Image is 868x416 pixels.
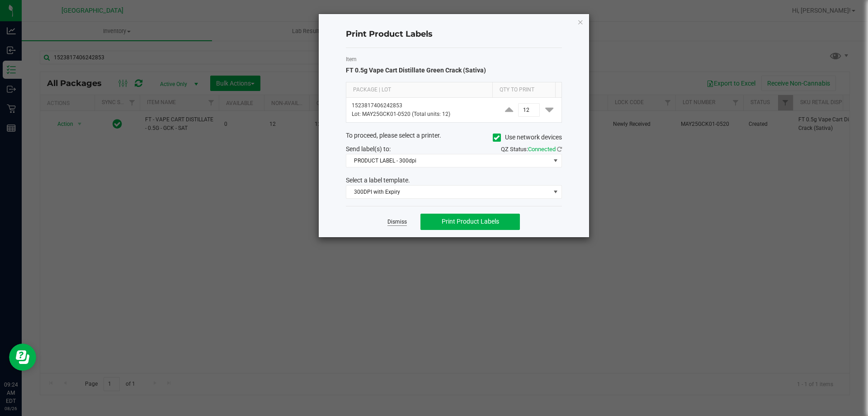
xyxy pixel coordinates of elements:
[346,29,562,40] h4: Print Product Labels
[420,214,520,230] button: Print Product Labels
[493,133,562,142] label: Use network devices
[492,82,555,98] th: Qty to Print
[352,101,491,110] p: 1523817406242853
[346,186,550,198] span: 300DPI with Expiry
[442,218,499,225] span: Print Product Labels
[339,176,569,185] div: Select a label template.
[346,82,492,98] th: Package | Lot
[339,131,569,144] div: To proceed, please select a printer.
[9,344,36,371] iframe: Resource center
[387,218,407,226] a: Dismiss
[346,67,486,74] span: FT 0.5g Vape Cart Distillate Green Crack (Sativa)
[501,146,562,153] span: QZ Status:
[528,146,556,153] span: Connected
[346,55,562,63] label: Item
[346,154,550,167] span: PRODUCT LABEL - 300dpi
[352,110,491,119] p: Lot: MAY25GCK01-0520 (Total units: 12)
[346,145,391,153] span: Send label(s) to:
